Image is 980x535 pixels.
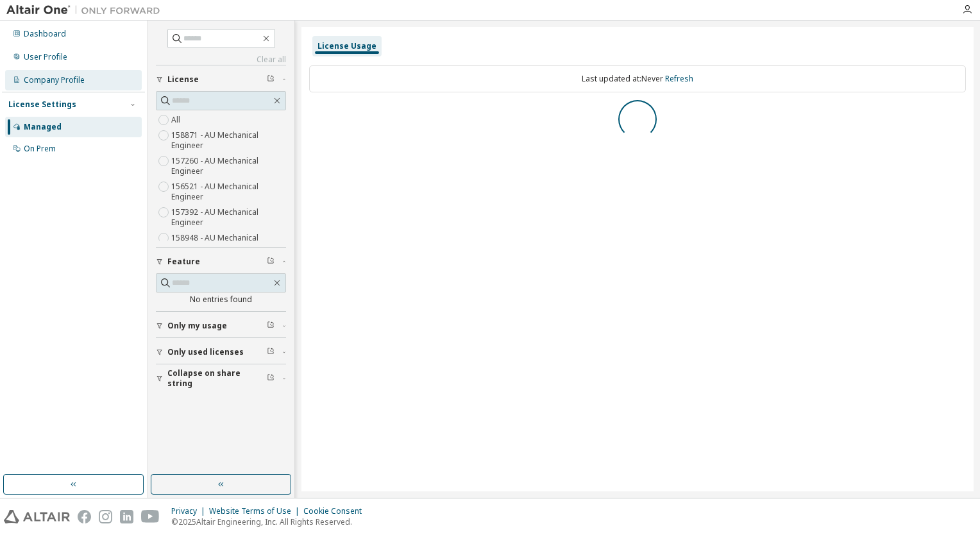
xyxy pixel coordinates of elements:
a: Clear all [156,55,286,65]
span: Clear filter [267,347,275,357]
span: Clear filter [267,373,275,384]
span: Clear filter [267,321,275,331]
img: linkedin.svg [120,510,133,523]
button: License [156,65,286,94]
label: 156521 - AU Mechanical Engineer [171,179,286,205]
span: Only my usage [167,321,227,331]
a: Refresh [665,73,693,84]
img: altair_logo.svg [4,510,70,523]
button: Collapse on share string [156,364,286,393]
p: © 2025 Altair Engineering, Inc. All Rights Reserved. [171,516,369,527]
button: Only used licenses [156,338,286,366]
div: On Prem [24,144,56,154]
span: Only used licenses [167,347,244,357]
div: Cookie Consent [303,506,369,516]
span: Collapse on share string [167,368,267,389]
span: Feature [167,257,200,267]
button: Feature [156,248,286,276]
div: Website Terms of Use [209,506,303,516]
div: License Usage [317,41,376,51]
div: Last updated at: Never [309,65,966,92]
img: youtube.svg [141,510,160,523]
label: 157392 - AU Mechanical Engineer [171,205,286,230]
label: 158948 - AU Mechanical Engineer [171,230,286,256]
span: License [167,74,199,85]
span: Clear filter [267,74,275,85]
div: Privacy [171,506,209,516]
img: instagram.svg [99,510,112,523]
label: 157260 - AU Mechanical Engineer [171,153,286,179]
div: No entries found [156,294,286,305]
div: Managed [24,122,62,132]
label: 158871 - AU Mechanical Engineer [171,128,286,153]
button: Only my usage [156,312,286,340]
div: License Settings [8,99,76,110]
div: Company Profile [24,75,85,85]
div: Dashboard [24,29,66,39]
label: All [171,112,183,128]
div: User Profile [24,52,67,62]
span: Clear filter [267,257,275,267]
img: Altair One [6,4,167,17]
img: facebook.svg [78,510,91,523]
